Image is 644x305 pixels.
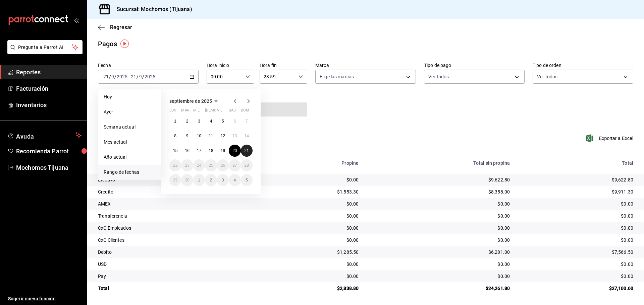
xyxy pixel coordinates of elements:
abbr: 6 de septiembre de 2025 [233,119,236,124]
abbr: domingo [241,108,249,115]
span: Ayuda [16,131,73,139]
div: $7,566.50 [521,249,633,255]
span: Sugerir nueva función [8,295,82,302]
span: Regresar [110,24,132,30]
abbr: 27 de septiembre de 2025 [232,163,237,168]
div: $0.00 [521,213,633,219]
abbr: 11 de septiembre de 2025 [209,134,213,138]
abbr: 1 de octubre de 2025 [198,178,200,182]
abbr: 12 de septiembre de 2025 [221,134,225,138]
div: Total [521,160,633,166]
div: Pagos [98,39,117,49]
button: 4 de octubre de 2025 [229,174,240,186]
div: $0.00 [267,225,359,231]
div: $0.00 [267,261,359,268]
button: 2 de septiembre de 2025 [181,115,193,127]
label: Tipo de orden [533,63,633,68]
span: Año actual [104,154,156,161]
span: / [142,74,144,79]
span: Elige las marcas [320,73,354,80]
abbr: 14 de septiembre de 2025 [245,134,249,138]
label: Hora inicio [207,63,254,68]
button: Regresar [98,24,132,30]
abbr: miércoles [193,108,200,115]
abbr: 9 de septiembre de 2025 [186,134,189,138]
button: Pregunta a Parrot AI [7,40,83,54]
abbr: 2 de octubre de 2025 [210,178,212,182]
button: 23 de septiembre de 2025 [181,159,193,171]
span: Mochomos Tijuana [16,163,82,172]
span: Ver todos [428,73,449,80]
abbr: 3 de septiembre de 2025 [198,119,200,124]
abbr: 2 de septiembre de 2025 [186,119,189,124]
button: 5 de septiembre de 2025 [217,115,229,127]
div: $24,261.80 [369,285,510,292]
abbr: 20 de septiembre de 2025 [232,148,237,153]
button: open_drawer_menu [74,17,79,23]
button: 15 de septiembre de 2025 [169,145,181,157]
div: Debito [98,249,256,255]
button: 1 de septiembre de 2025 [169,115,181,127]
button: 17 de septiembre de 2025 [193,145,205,157]
button: 14 de septiembre de 2025 [241,130,253,142]
button: 5 de octubre de 2025 [241,174,253,186]
span: Semana actual [104,124,156,131]
abbr: 29 de septiembre de 2025 [173,178,177,182]
div: $0.00 [267,237,359,243]
abbr: 21 de septiembre de 2025 [245,148,249,153]
button: 7 de septiembre de 2025 [241,115,253,127]
span: Hoy [104,93,156,100]
abbr: 4 de septiembre de 2025 [210,119,212,124]
button: 28 de septiembre de 2025 [241,159,253,171]
button: 27 de septiembre de 2025 [229,159,240,171]
span: / [109,74,111,79]
label: Hora fin [260,63,307,68]
button: septiembre de 2025 [169,97,220,105]
button: 19 de septiembre de 2025 [217,145,229,157]
span: Rango de fechas [104,169,156,176]
abbr: 24 de septiembre de 2025 [197,163,201,168]
button: 20 de septiembre de 2025 [229,145,240,157]
div: $0.00 [521,273,633,280]
input: -- [111,74,114,79]
button: Exportar a Excel [587,134,633,142]
div: $0.00 [521,225,633,231]
button: 4 de septiembre de 2025 [205,115,217,127]
button: 10 de septiembre de 2025 [193,130,205,142]
div: $0.00 [267,201,359,207]
span: - [128,74,130,79]
span: / [114,74,116,79]
div: Propina [267,160,359,166]
abbr: 1 de septiembre de 2025 [174,119,176,124]
div: $0.00 [369,237,510,243]
abbr: 18 de septiembre de 2025 [209,148,213,153]
div: Transferencia [98,213,256,219]
span: Facturación [16,84,82,93]
abbr: 26 de septiembre de 2025 [221,163,225,168]
div: $0.00 [369,273,510,280]
abbr: 16 de septiembre de 2025 [185,148,189,153]
img: Tooltip marker [120,40,129,48]
button: 9 de septiembre de 2025 [181,130,193,142]
abbr: 3 de octubre de 2025 [222,178,224,182]
div: Total [98,285,256,292]
abbr: martes [181,108,189,115]
abbr: 10 de septiembre de 2025 [197,134,201,138]
label: Tipo de pago [424,63,525,68]
span: Pregunta a Parrot AI [18,44,72,51]
button: 12 de septiembre de 2025 [217,130,229,142]
button: 2 de octubre de 2025 [205,174,217,186]
span: Recomienda Parrot [16,147,82,156]
input: ---- [144,74,156,79]
span: Inventarios [16,100,82,109]
div: $0.00 [267,213,359,219]
button: 13 de septiembre de 2025 [229,130,240,142]
div: $0.00 [521,237,633,243]
div: $0.00 [521,261,633,268]
span: Ayer [104,108,156,116]
button: 16 de septiembre de 2025 [181,145,193,157]
abbr: 22 de septiembre de 2025 [173,163,177,168]
button: 24 de septiembre de 2025 [193,159,205,171]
